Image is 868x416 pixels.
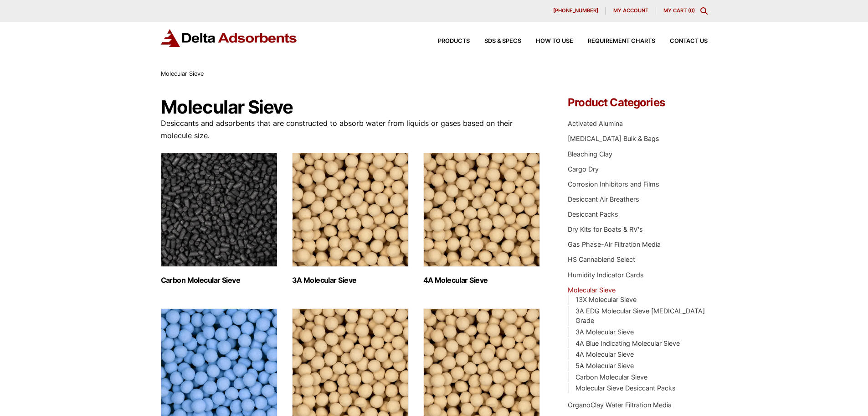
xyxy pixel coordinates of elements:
[575,307,705,325] a: 3A EDG Molecular Sieve [MEDICAL_DATA] Grade
[423,38,470,44] a: Products
[568,135,659,142] a: [MEDICAL_DATA] Bulk & Bags
[568,240,661,248] a: Gas Phase-Air Filtration Media
[568,165,599,173] a: Cargo Dry
[423,153,540,285] a: Visit product category 4A Molecular Sieve
[573,38,655,44] a: Requirement Charts
[575,373,647,381] a: Carbon Molecular Sieve
[568,180,659,188] a: Corrosion Inhibitors and Films
[423,276,540,285] h2: 4A Molecular Sieve
[663,7,695,14] a: My Cart (0)
[161,153,277,267] img: Carbon Molecular Sieve
[568,225,643,233] a: Dry Kits for Boats & RV's
[575,362,634,369] a: 5A Molecular Sieve
[161,276,277,285] h2: Carbon Molecular Sieve
[568,150,612,158] a: Bleaching Clay
[568,286,616,294] a: Molecular Sieve
[536,38,573,44] span: How to Use
[613,8,648,13] span: My account
[606,7,656,15] a: My account
[161,70,204,77] span: Molecular Sieve
[690,7,693,14] span: 0
[568,210,618,218] a: Desiccant Packs
[575,328,634,336] a: 3A Molecular Sieve
[700,7,708,15] div: Toggle Modal Content
[568,401,672,409] a: OrganoClay Water Filtration Media
[161,97,541,117] h1: Molecular Sieve
[568,195,639,203] a: Desiccant Air Breathers
[568,255,635,263] a: HS Cannablend Select
[161,29,298,47] img: Delta Adsorbents
[553,8,598,13] span: [PHONE_NUMBER]
[575,350,634,358] a: 4A Molecular Sieve
[546,7,606,15] a: [PHONE_NUMBER]
[575,384,676,392] a: Molecular Sieve Desiccant Packs
[292,276,409,285] h2: 3A Molecular Sieve
[484,38,521,44] span: SDS & SPECS
[568,97,707,108] h4: Product Categories
[588,38,655,44] span: Requirement Charts
[521,38,573,44] a: How to Use
[568,271,644,279] a: Humidity Indicator Cards
[670,38,708,44] span: Contact Us
[438,38,470,44] span: Products
[161,153,277,285] a: Visit product category Carbon Molecular Sieve
[161,117,541,142] p: Desiccants and adsorbents that are constructed to absorb water from liquids or gases based on the...
[470,38,521,44] a: SDS & SPECS
[292,153,409,267] img: 3A Molecular Sieve
[568,120,623,127] a: Activated Alumina
[423,153,540,267] img: 4A Molecular Sieve
[655,38,708,44] a: Contact Us
[575,339,680,347] a: 4A Blue Indicating Molecular Sieve
[575,296,637,303] a: 13X Molecular Sieve
[292,153,409,285] a: Visit product category 3A Molecular Sieve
